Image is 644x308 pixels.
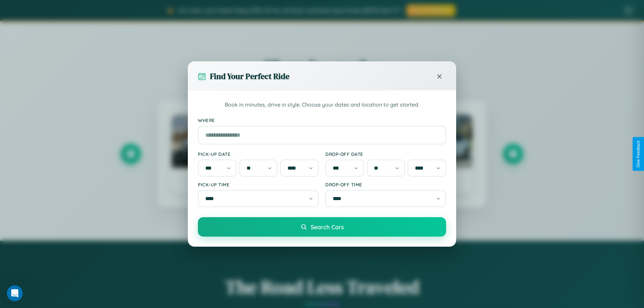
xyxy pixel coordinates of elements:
label: Where [198,117,446,123]
label: Pick-up Date [198,151,319,157]
span: Search Cars [311,223,344,231]
label: Drop-off Date [325,151,446,157]
p: Book in minutes, drive in style. Choose your dates and location to get started. [198,101,446,109]
label: Drop-off Time [325,182,446,187]
h3: Find Your Perfect Ride [210,71,289,82]
button: Search Cars [198,217,446,237]
label: Pick-up Time [198,182,319,187]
